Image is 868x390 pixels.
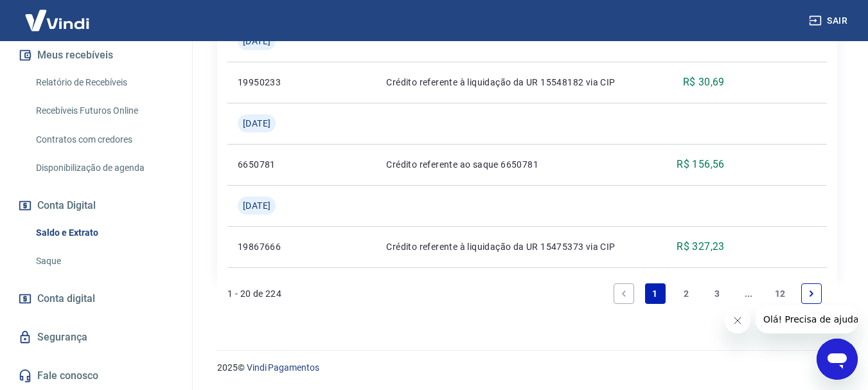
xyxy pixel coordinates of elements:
ul: Pagination [608,278,827,309]
a: Jump forward [738,283,759,304]
button: Meus recebíveis [15,41,177,69]
p: R$ 156,56 [677,157,725,172]
a: Disponibilização de agenda [31,155,177,181]
a: Page 1 is your current page [645,283,666,304]
a: Saldo e Extrato [31,220,177,246]
span: Conta digital [37,290,95,308]
p: R$ 327,23 [677,239,725,254]
a: Previous page [614,283,634,304]
p: R$ 30,69 [683,75,725,90]
a: Recebíveis Futuros Online [31,98,177,124]
p: Crédito referente à liquidação da UR 15548182 via CIP [386,76,644,89]
a: Page 3 [707,283,728,304]
a: Segurança [15,323,177,351]
a: Vindi Pagamentos [247,362,319,373]
a: Relatório de Recebíveis [31,69,177,96]
iframe: Fechar mensagem [725,308,750,333]
iframe: Mensagem da empresa [756,305,858,333]
span: [DATE] [243,199,270,212]
p: 6650781 [238,158,309,171]
a: Page 2 [676,283,696,304]
a: Fale conosco [15,362,177,390]
span: Olá! Precisa de ajuda? [8,9,108,19]
iframe: Botão para abrir a janela de mensagens [817,339,858,380]
img: Vindi [15,1,99,40]
button: Sair [806,9,853,33]
p: Crédito referente ao saque 6650781 [386,158,644,171]
a: Saque [31,248,177,274]
span: [DATE] [243,35,270,48]
a: Page 12 [770,283,791,304]
a: Conta digital [15,285,177,313]
a: Next page [801,283,822,304]
p: 19867666 [238,240,309,253]
p: Crédito referente à liquidação da UR 15475373 via CIP [386,240,644,253]
span: [DATE] [243,117,270,130]
p: 2025 © [217,361,837,375]
p: 19950233 [238,76,309,89]
button: Conta Digital [15,191,177,220]
p: 1 - 20 de 224 [227,287,281,300]
a: Contratos com credores [31,127,177,153]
